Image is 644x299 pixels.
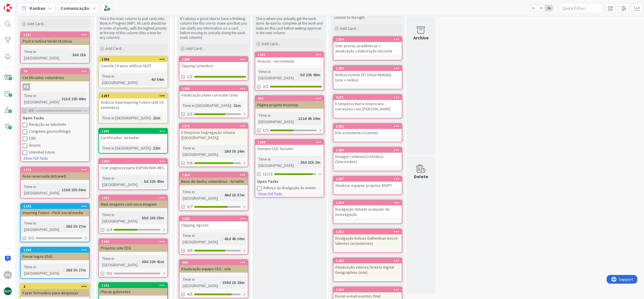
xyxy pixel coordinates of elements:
div: Unlimited Future [29,150,87,155]
div: 1251Mais imagens com nova imagem [99,195,167,208]
div: Atualização valores/tickets Digital Geographies (site) [333,263,402,276]
div: 1289 [99,159,167,164]
div: 1268Semana CEG Turismo [255,140,324,152]
a: 987Página projeto InvastopTime in [GEOGRAPHIC_DATA]:132d 4h 30m1/2 [255,95,324,134]
div: 1290Convite 10 anos edificio IGOT [99,57,167,70]
div: 1283 [336,259,402,263]
div: 1191Placas gabinetes [99,283,167,296]
div: 1191 [102,283,167,287]
div: Time in [GEOGRAPHIC_DATA] [181,232,222,245]
div: 1179 [21,167,89,172]
span: : [140,215,140,221]
div: Clipping Agosto [179,221,248,229]
div: Time in [GEOGRAPHIC_DATA] [23,92,59,105]
a: 1265Clipping AgostoTime in [GEOGRAPHIC_DATA]:43d 4h 30m4/6 [179,216,248,255]
div: 1292 [336,124,402,128]
b: Comunicação [60,5,89,11]
div: Recepção ao estudante [29,122,87,127]
span: : [296,115,297,122]
div: Semana CEG Turismo [255,145,324,152]
div: 43d 4h 30m [223,236,246,242]
div: Time in [GEOGRAPHIC_DATA] [23,48,70,61]
span: : [140,258,140,265]
a: 76Certificados voluntáriosPSTime in [GEOGRAPHIC_DATA]:311d 22h 44m0/5Open TasksRecepção ao estuda... [20,68,90,162]
a: 1264Base de dados voluntários - AirtableTime in [GEOGRAPHIC_DATA]:46d 1h 57m5/7 [179,172,248,211]
div: Time in [GEOGRAPHIC_DATA] [101,145,151,151]
div: Time in [GEOGRAPHIC_DATA] [181,276,220,289]
div: 1143 [23,204,89,208]
div: 1143 [21,204,89,209]
div: 1269 [336,288,402,292]
div: 21m [232,102,242,109]
div: ESRI [29,136,87,141]
div: 1251 [102,196,167,200]
div: 1264 [182,173,248,177]
a: 1179Área reservada (intranet)Time in [GEOGRAPHIC_DATA]:110d 23h 56m [20,167,90,198]
a: 1295Certificados JornadasTime in [GEOGRAPHIC_DATA]:22m [98,128,168,154]
div: 4d 54m [150,76,166,83]
div: 1296 [182,87,248,91]
div: Notícia evento EIT Urban Mobility (site + redes) [333,71,402,84]
span: Kanban [30,5,45,12]
input: Quick Filter... [559,3,602,13]
div: 76 [21,69,89,74]
div: 1268 [255,140,324,145]
div: 1293 [336,66,402,70]
div: 1143Inspiring Future - Pack social media [21,204,89,216]
a: 1143Inspiring Future - Pack social mediaTime in [GEOGRAPHIC_DATA]:28d 3h 27m0/2 [20,203,90,242]
div: 1288Divulgar cadernos Fototeca (Site+redes) [333,147,402,165]
span: 1x [529,5,537,11]
div: 984 [179,260,248,265]
span: : [222,148,223,154]
span: 2x [537,5,545,11]
div: 1275II Simpósio Segregação Urbana ([GEOGRAPHIC_DATA]) [179,123,248,141]
div: 28d 3h 24m [223,148,246,154]
div: Time in [GEOGRAPHIC_DATA] [101,175,142,188]
div: 987Página projeto Invastop [255,96,324,109]
div: Time in [GEOGRAPHIC_DATA] [23,183,59,196]
div: Certificados Jornadas [99,134,167,141]
div: 1284Divulgação debate avaliação de investigação [333,200,402,218]
div: 1265 [182,217,248,221]
div: 1240Projetos site CEG [99,239,167,252]
div: Time in [GEOGRAPHIC_DATA] [101,255,140,268]
div: 1295Certificados Jornadas [99,129,167,141]
div: 55d 23h 35m [140,215,166,221]
div: Clipping setembro [179,62,248,70]
span: : [149,76,150,83]
div: 1264 [179,172,248,178]
div: 1281 [258,53,324,57]
span: Add Card... [27,21,46,26]
img: Visit kanbanzone.com [4,4,12,12]
div: 1199 [23,248,89,252]
div: 28d 3h 27m [64,223,87,229]
a: 1281Amazon - encomendaTime in [GEOGRAPHIC_DATA]:5d 22h 48m2/2 [255,52,324,91]
div: 22m [151,145,162,151]
span: Add Card... [105,46,124,51]
div: 1291 [333,95,402,100]
div: 1281Amazon - encomenda [255,52,324,65]
div: 1281 [255,52,324,57]
span: 0/5 [28,107,34,114]
div: 1264Base de dados voluntários - Airtable [179,172,248,185]
div: 1291 [336,95,402,99]
div: 5d 22h 48m [299,72,322,78]
span: 11/12 [263,171,272,177]
span: : [298,72,299,78]
span: Add Card... [262,41,280,46]
span: 0/2 [28,235,34,241]
span: : [151,145,151,151]
div: 1240 [99,239,167,244]
span: 5/6 [187,160,192,166]
div: 1284 [336,201,402,205]
div: 311d 22h 44m [60,96,87,102]
div: Time in [GEOGRAPHIC_DATA] [23,220,63,233]
img: avatar [4,287,12,295]
div: Área reservada (intranet) [21,172,89,180]
span: 4/6 [187,247,192,254]
div: 1297 [102,94,167,98]
a: 1275II Simpósio Segregação Urbana ([GEOGRAPHIC_DATA])Time in [GEOGRAPHIC_DATA]:28d 3h 24m5/6 [179,123,248,167]
div: 1240 [102,240,167,244]
div: Enviar logos (ISA) [21,253,89,260]
div: Time in [GEOGRAPHIC_DATA] [101,212,140,224]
